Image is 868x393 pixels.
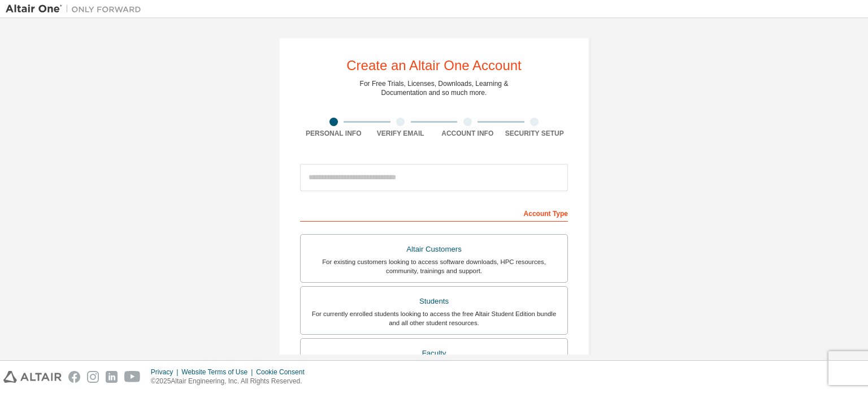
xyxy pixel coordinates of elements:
div: Faculty [307,346,561,361]
img: altair_logo.svg [3,371,62,383]
div: Security Setup [501,129,568,138]
img: facebook.svg [68,371,80,383]
div: For Free Trials, Licenses, Downloads, Learning & Documentation and so much more. [360,79,509,97]
img: Altair One [6,3,147,15]
p: © 2025 Altair Engineering, Inc. All Rights Reserved. [151,377,311,386]
img: linkedin.svg [106,371,118,383]
div: Account Info [434,129,501,138]
img: instagram.svg [87,371,99,383]
div: For existing customers looking to access software downloads, HPC resources, community, trainings ... [307,257,561,275]
div: Verify Email [367,129,435,138]
div: For currently enrolled students looking to access the free Altair Student Edition bundle and all ... [307,309,561,327]
div: Altair Customers [307,241,561,257]
div: Personal Info [300,129,367,138]
div: Website Terms of Use [181,368,256,377]
div: Cookie Consent [256,368,311,377]
div: Create an Altair One Account [346,59,522,72]
div: Students [307,293,561,309]
img: youtube.svg [124,371,141,383]
div: Privacy [151,368,181,377]
div: Account Type [300,204,568,222]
